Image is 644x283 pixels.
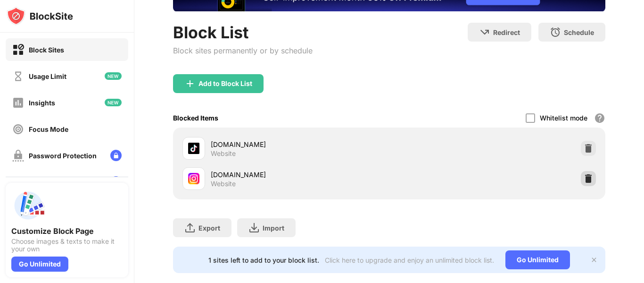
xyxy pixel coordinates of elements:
[11,238,123,253] div: Choose images & texts to make it your own
[211,170,389,180] div: [DOMAIN_NAME]
[12,70,24,82] img: time-usage-off.svg
[11,257,68,272] div: Go Unlimited
[12,44,24,56] img: block-on.svg
[564,28,594,36] div: Schedule
[540,114,587,122] div: Whitelist mode
[110,176,122,188] img: lock-menu.svg
[211,149,236,158] div: Website
[29,72,66,80] div: Usage Limit
[29,125,68,133] div: Focus Mode
[173,23,313,42] div: Block List
[188,143,199,154] img: favicons
[211,180,236,188] div: Website
[12,97,24,109] img: insights-off.svg
[12,176,24,188] img: customize-block-page-off.svg
[505,250,570,269] div: Go Unlimited
[12,123,24,135] img: focus-off.svg
[29,99,55,107] div: Insights
[493,28,520,36] div: Redirect
[590,256,598,264] img: x-button.svg
[105,99,122,106] img: new-icon.svg
[208,256,319,264] div: 1 sites left to add to your block list.
[173,114,218,122] div: Blocked Items
[12,150,24,162] img: password-protection-off.svg
[29,152,97,160] div: Password Protection
[211,139,389,149] div: [DOMAIN_NAME]
[198,80,252,87] div: Add to Block List
[263,224,284,232] div: Import
[173,46,313,55] div: Block sites permanently or by schedule
[110,150,122,161] img: lock-menu.svg
[188,173,199,184] img: favicons
[29,46,64,54] div: Block Sites
[11,226,123,236] div: Customize Block Page
[7,7,73,26] img: logo-blocksite.svg
[105,72,122,80] img: new-icon.svg
[11,189,45,223] img: push-custom-page.svg
[325,256,494,264] div: Click here to upgrade and enjoy an unlimited block list.
[198,224,220,232] div: Export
